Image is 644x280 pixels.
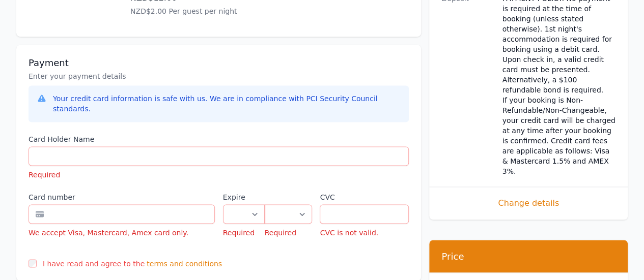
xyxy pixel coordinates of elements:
[29,170,409,180] p: Required
[43,259,145,267] label: I have read and agree to the
[320,192,409,202] label: CVC
[147,258,222,268] span: terms and conditions
[265,192,312,202] label: .
[223,192,265,202] label: Expire
[265,228,312,238] p: Required
[29,57,409,69] h3: Payment
[29,134,409,144] label: Card Holder Name
[320,228,409,238] p: CVC is not valid.
[441,197,615,209] span: Change details
[29,228,215,238] div: We accept Visa, Mastercard, Amex card only.
[441,250,615,262] h3: Price
[53,94,401,114] div: Your credit card information is safe with us. We are in compliance with PCI Security Council stan...
[130,6,344,16] p: NZD$2.00 Per guest per night
[29,71,409,81] p: Enter your payment details
[29,192,215,202] label: Card number
[223,228,265,238] p: Required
